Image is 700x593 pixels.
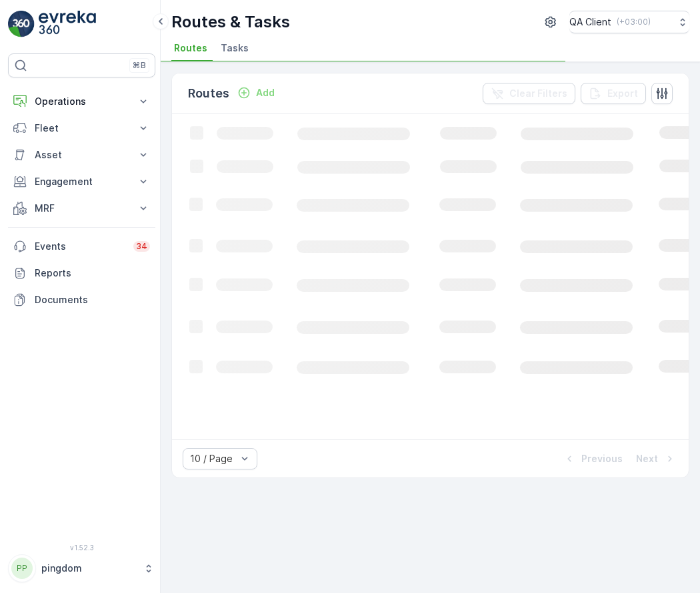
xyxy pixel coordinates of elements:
p: Documents [35,293,150,307]
p: Routes & Tasks [171,11,290,33]
p: MRF [35,202,129,215]
p: Previous [581,452,623,465]
div: PP [11,558,33,579]
p: Add [256,86,275,100]
button: Next [635,451,678,467]
p: Events [35,240,125,253]
p: Engagement [35,175,129,188]
button: Operations [8,88,155,115]
button: Asset [8,142,155,168]
p: Next [636,452,658,465]
p: pingdom [41,562,137,575]
button: MRF [8,195,155,222]
button: Fleet [8,115,155,142]
p: Operations [35,95,129,108]
p: Fleet [35,122,129,135]
p: QA Client [569,15,611,29]
span: v 1.52.3 [8,544,155,552]
p: Reports [35,266,150,280]
button: PPpingdom [8,554,155,582]
p: Export [607,87,638,100]
img: logo [8,11,35,37]
p: 34 [136,241,147,252]
span: Routes [174,41,207,55]
a: Documents [8,286,155,313]
button: Engagement [8,168,155,195]
button: QA Client(+03:00) [569,11,689,33]
p: Clear Filters [509,87,567,100]
a: Reports [8,260,155,286]
img: logo_light-DOdMpM7g.png [39,11,96,37]
p: Routes [188,84,229,103]
p: ( +03:00 ) [617,17,651,27]
a: Events34 [8,233,155,260]
p: Asset [35,148,129,162]
button: Export [581,83,646,104]
button: Clear Filters [483,83,575,104]
button: Previous [561,451,624,467]
span: Tasks [221,41,249,55]
p: ⌘B [133,60,146,71]
button: Add [232,85,280,101]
